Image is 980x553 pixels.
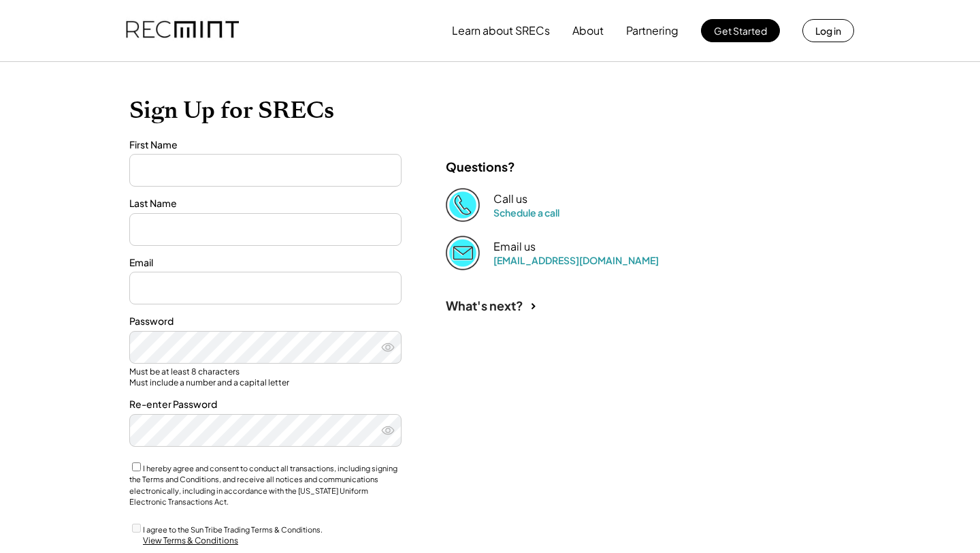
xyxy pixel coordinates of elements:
a: [EMAIL_ADDRESS][DOMAIN_NAME] [493,254,659,266]
button: Log in [802,19,854,42]
label: I hereby agree and consent to conduct all transactions, including signing the Terms and Condition... [129,464,397,507]
div: Email us [493,240,536,254]
div: Password [129,315,402,328]
h1: Sign Up for SRECs [129,96,851,125]
img: Email%202%403x.png [446,236,480,270]
div: First Name [129,138,402,152]
div: Last Name [129,197,402,210]
button: About [572,17,604,44]
label: I agree to the Sun Tribe Trading Terms & Conditions. [143,525,323,534]
div: Must be at least 8 characters Must include a number and a capital letter [129,366,402,388]
div: Call us [493,192,527,206]
div: View Terms & Conditions [143,535,238,547]
img: recmint-logotype%403x.png [126,7,239,54]
a: Schedule a call [493,206,559,219]
img: Phone%20copy%403x.png [446,188,480,222]
button: Get Started [701,19,780,42]
button: Learn about SRECs [452,17,550,44]
div: Re-enter Password [129,398,402,411]
div: What's next? [446,298,523,313]
div: Questions? [446,159,515,174]
div: Email [129,256,402,270]
button: Partnering [626,17,679,44]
